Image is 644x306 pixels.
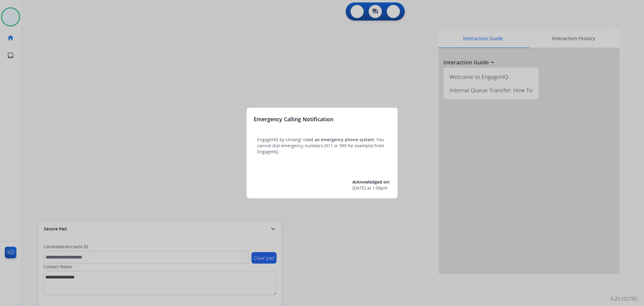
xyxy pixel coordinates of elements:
[353,179,390,185] span: Acknowledged on:
[610,295,638,302] p: 0.20.1027RC
[373,185,388,191] span: 1:09pm
[258,137,387,155] p: EngageHQ by Untangl is . You cannot dial emergency numbers (911 or 999 for example) from EngageHQ.
[353,185,390,191] div: at
[254,115,334,123] h3: Emergency Calling Notification
[306,137,374,142] span: not an emergency phone system
[353,185,366,191] span: [DATE]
